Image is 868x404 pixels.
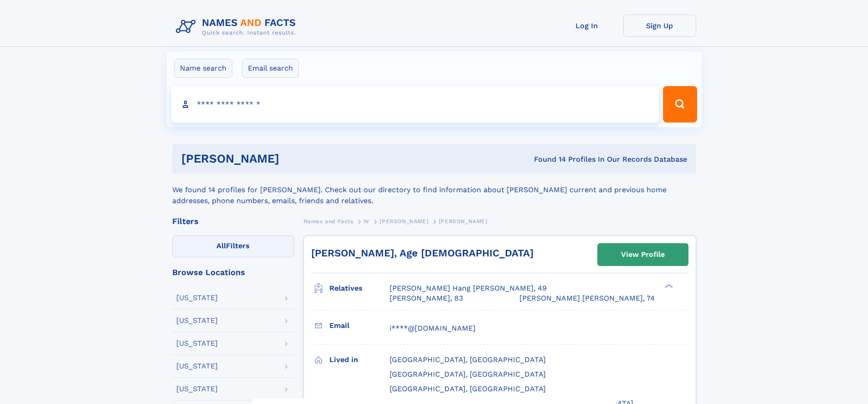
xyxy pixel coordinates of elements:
[364,215,370,227] a: W
[380,215,428,227] a: [PERSON_NAME]
[406,154,687,164] div: Found 14 Profiles In Our Records Database
[621,244,665,265] div: View Profile
[390,384,546,393] span: [GEOGRAPHIC_DATA], [GEOGRAPHIC_DATA]
[176,317,218,324] div: [US_STATE]
[329,318,390,333] h3: Email
[663,86,697,123] button: Search Button
[216,241,226,250] span: All
[519,293,655,303] a: [PERSON_NAME] [PERSON_NAME], 74
[390,283,547,293] a: [PERSON_NAME] Hang [PERSON_NAME], 49
[364,218,370,225] span: W
[176,363,218,370] div: [US_STATE]
[172,235,294,257] label: Filters
[329,281,390,296] h3: Relatives
[390,370,546,378] span: [GEOGRAPHIC_DATA], [GEOGRAPHIC_DATA]
[176,340,218,347] div: [US_STATE]
[303,215,354,227] a: Names and Facts
[174,59,232,78] label: Name search
[172,217,294,225] div: Filters
[172,15,303,39] img: Logo Names and Facts
[171,86,659,123] input: search input
[176,294,218,302] div: [US_STATE]
[550,15,623,37] a: Log In
[242,59,299,78] label: Email search
[390,293,463,303] a: [PERSON_NAME], 83
[329,352,390,368] h3: Lived in
[311,247,534,259] a: [PERSON_NAME], Age [DEMOGRAPHIC_DATA]
[663,283,673,289] div: ❯
[439,218,488,225] span: [PERSON_NAME]
[181,153,407,164] h1: [PERSON_NAME]
[380,218,428,225] span: [PERSON_NAME]
[172,268,294,276] div: Browse Locations
[172,174,696,206] div: We found 14 profiles for [PERSON_NAME]. Check out our directory to find information about [PERSON...
[623,15,696,37] a: Sign Up
[176,385,218,393] div: [US_STATE]
[598,244,688,266] a: View Profile
[390,355,546,364] span: [GEOGRAPHIC_DATA], [GEOGRAPHIC_DATA]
